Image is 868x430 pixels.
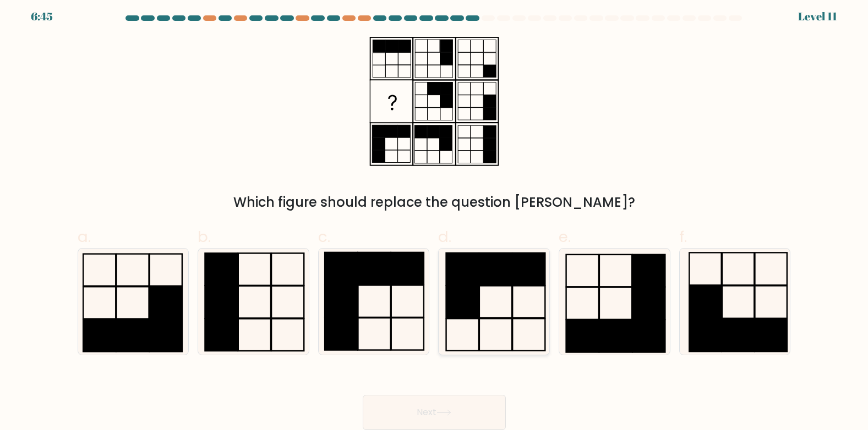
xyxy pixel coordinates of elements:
span: a. [78,226,91,247]
button: Next [363,395,506,430]
span: e. [559,226,571,247]
div: Which figure should replace the question [PERSON_NAME]? [84,192,784,212]
span: f. [679,226,687,247]
div: 6:45 [31,8,53,25]
div: Level 11 [798,8,837,25]
span: b. [198,226,211,247]
span: d. [438,226,451,247]
span: c. [318,226,330,247]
